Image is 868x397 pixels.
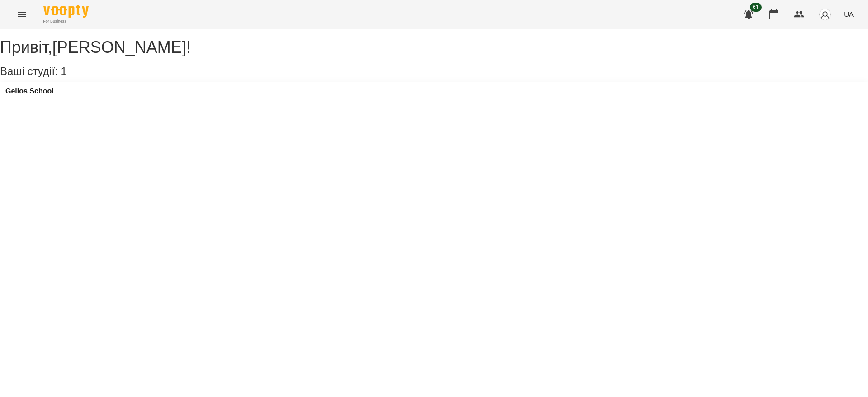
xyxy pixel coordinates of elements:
[61,65,66,77] span: 1
[43,19,89,24] span: For Business
[750,3,762,12] span: 61
[844,9,854,19] span: UA
[43,5,89,18] img: Voopty Logo
[5,87,54,95] a: Gelios School
[11,4,33,25] button: Menu
[819,8,831,21] img: avatar_s.png
[840,6,857,23] button: UA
